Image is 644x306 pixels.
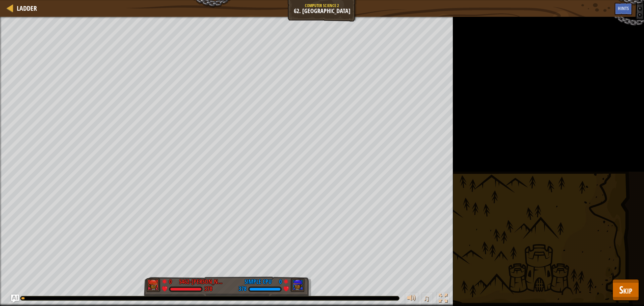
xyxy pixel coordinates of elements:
[619,283,632,297] span: Skip
[422,292,433,306] button: ♫
[13,4,37,13] a: Ladder
[405,292,418,306] button: Adjust volume
[11,295,19,303] button: Ask AI
[17,4,37,13] span: Ladder
[179,277,223,286] div: S462-[PERSON_NAME]
[290,278,305,292] img: thang_avatar_frame.png
[238,286,247,292] div: 378
[618,5,629,11] span: Hints
[275,277,282,283] div: 0
[436,292,450,306] button: Toggle fullscreen
[146,278,161,292] img: thang_avatar_frame.png
[423,293,430,303] span: ♫
[245,277,272,286] div: Simple CPU
[169,277,176,283] div: 0
[612,279,639,301] button: Skip
[204,286,212,292] div: 378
